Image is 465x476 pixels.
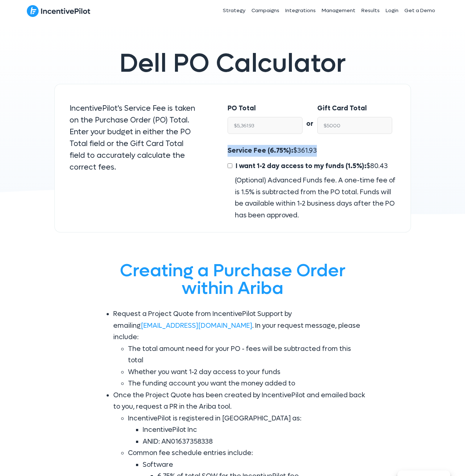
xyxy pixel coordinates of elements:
span: $ [234,162,388,170]
nav: Header Menu [169,1,439,20]
label: Gift Card Total [317,103,367,114]
li: ANID: AN01637358338 [143,436,367,448]
a: Login [383,1,401,20]
span: Creating a Purchase Order within Ariba [120,259,346,300]
li: Request a Project Quote from IncentivePilot Support by emailing . In your request message, please... [113,308,367,390]
li: The funding account you want the money added to [128,378,367,390]
li: IncentivePilot is registered in [GEOGRAPHIC_DATA] as: [128,413,367,448]
span: Dell PO Calculator [119,47,346,80]
a: Get a Demo [401,1,438,20]
span: 80.43 [370,162,388,170]
label: PO Total [228,103,256,114]
a: Integrations [282,1,319,20]
div: $ [228,145,396,221]
span: I want 1-2 day access to my funds (1.5%): [236,162,366,170]
p: IncentivePilot's Service Fee is taken on the Purchase Order (PO) Total. Enter your budget in eith... [69,103,198,173]
li: The total amount need for your PO - fees will be subtracted from this total [128,343,367,366]
a: [EMAIL_ADDRESS][DOMAIN_NAME] [141,322,252,330]
input: I want 1-2 day access to my funds (1.5%):$80.43 [228,163,232,168]
img: IncentivePilot [27,5,90,17]
span: 361.93 [297,146,317,155]
span: Service Fee (6.75%): [228,146,293,155]
a: Campaigns [248,1,282,20]
div: or [303,103,317,130]
a: Strategy [220,1,248,20]
li: Whether you want 1-2 day access to your funds [128,366,367,378]
li: IncentivePilot Inc [143,424,367,436]
a: Results [358,1,383,20]
div: (Optional) Advanced Funds fee. A one-time fee of is 1.5% is subtracted from the PO total. Funds w... [228,175,396,221]
a: Management [319,1,358,20]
